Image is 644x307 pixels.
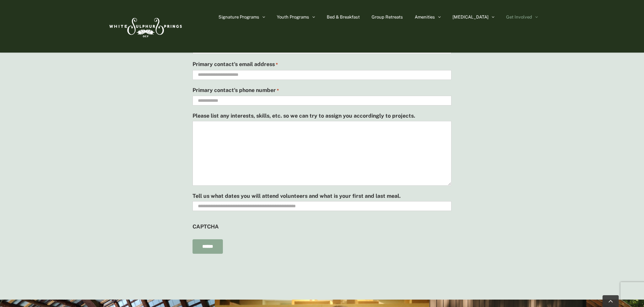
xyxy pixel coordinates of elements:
span: Group Retreats [372,15,403,19]
span: Get Involved [506,15,532,19]
span: Youth Programs [277,15,309,19]
span: [MEDICAL_DATA] [452,15,489,19]
label: Please list any interests, skills, etc. so we can try to assign you accordingly to projects. [193,111,415,121]
span: Bed & Breakfast [327,15,360,19]
label: Tell us what dates you will attend volunteers and what is your first and last meal. [193,191,401,201]
span: Signature Programs [218,15,259,19]
span: Amenities [415,15,435,19]
label: CAPTCHA [193,222,219,232]
label: Primary contact's email address [193,59,278,69]
label: Primary contact's phone number [193,85,279,95]
img: White Sulphur Springs Logo [106,10,184,42]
